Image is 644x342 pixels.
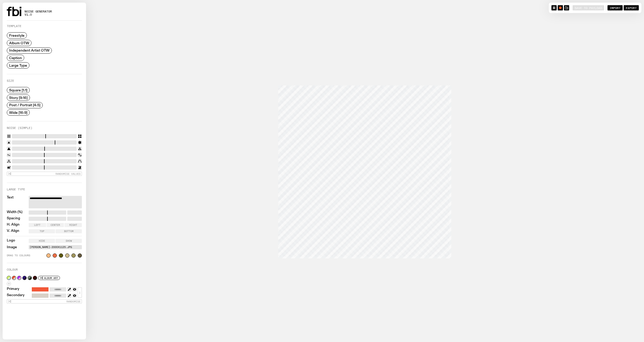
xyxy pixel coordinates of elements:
span: Independent Artist OTW [9,48,50,52]
label: Text [7,196,14,208]
label: Colour [7,268,18,271]
label: Size [7,79,14,82]
span: Large Type [9,63,27,67]
span: Caption [9,56,22,60]
label: [PERSON_NAME]-2000x1125.jpg [30,245,81,249]
span: Left [34,224,40,226]
span: Show [66,240,72,242]
span: Freestyle [9,34,25,38]
span: Album OTW [9,41,29,45]
span: Wide [16:9] [9,111,27,115]
span: Import [610,6,621,9]
label: Noise (Simple) [7,127,32,129]
label: Logo [7,239,15,243]
span: Post / Portrait [4:5] [9,103,40,107]
button: Album Art [38,276,60,280]
label: Width (%) [7,210,22,215]
label: Primary [7,287,19,291]
label: V. Align [7,229,19,233]
label: Image [7,246,17,249]
span: Square [1:1] [9,88,27,92]
span: Hide [39,240,45,242]
label: Secondary [7,294,25,298]
button: Export [624,5,639,10]
span: Save to Payload [575,6,602,9]
label: Large Type [7,188,25,191]
button: Import [607,5,623,10]
button: Randomise [7,299,82,303]
label: Spacing [7,217,20,221]
span: Story [9:16] [9,96,28,100]
span: Noise Generator [25,10,52,13]
span: Top [40,230,44,233]
span: v1.0 [25,13,52,16]
span: Export [626,6,637,9]
span: Randomise [66,300,81,303]
span: Drag to colours [7,254,44,257]
span: Album Art [44,277,58,279]
button: Randomise Values [7,172,82,176]
span: Randomise Values [56,172,81,175]
button: ↕ [78,287,82,298]
span: Center [51,224,60,226]
label: Template [7,25,21,28]
button: Save to Payload [573,5,604,10]
label: H. Align [7,223,20,227]
span: Right [69,224,77,226]
span: Bottom [64,230,74,233]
